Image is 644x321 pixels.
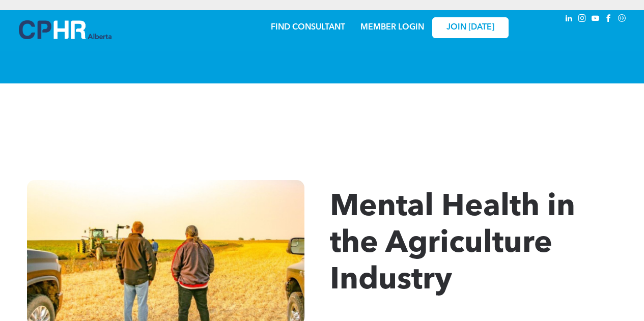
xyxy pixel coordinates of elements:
[330,192,575,296] span: Mental Health in the Agriculture Industry
[590,13,601,26] a: youtube
[446,23,494,33] span: JOIN [DATE]
[577,13,588,26] a: instagram
[432,17,509,38] a: JOIN [DATE]
[271,23,345,32] a: FIND CONSULTANT
[19,20,111,39] img: A blue and white logo for cp alberta
[603,13,614,26] a: facebook
[617,13,628,26] a: Social network
[564,13,575,26] a: linkedin
[360,23,424,32] a: MEMBER LOGIN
